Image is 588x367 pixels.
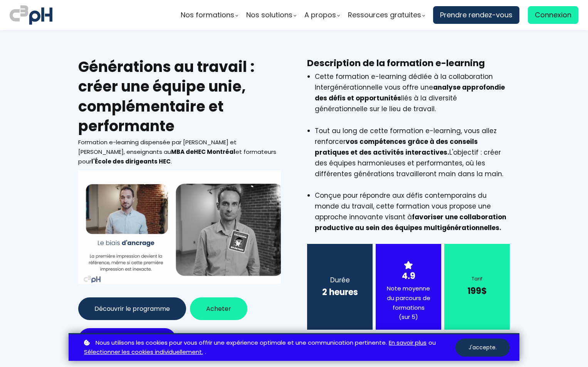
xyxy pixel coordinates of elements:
button: Go toENGLISHversion [78,328,176,351]
div: Durée [317,275,363,285]
span: Ressources gratuites [348,9,421,21]
div: (sur 5) [385,312,432,322]
b: 199$ [467,285,487,297]
div: Note moyenne du parcours de formations [385,284,432,322]
h2: Générations au travail : créer une équipe unie, complémentaire et performante [78,57,281,136]
span: A propos [304,9,336,21]
span: Nos formations [181,9,234,21]
span: Connexion [535,9,571,21]
a: Connexion [528,6,578,24]
b: 2 heures [322,286,358,298]
span: Tout au long de cette formation e-learning, vous allez renforcer [315,126,497,146]
img: logo C3PH [10,4,52,26]
strong: 4.9 [402,270,415,282]
button: Acheter [190,297,247,320]
span: Cette formation e-learning dédiée à la collaboration Intergénérationnelle vous offre une [315,72,493,92]
li: Conçue pour répondre aux défis contemporains du monde du travail, cette formation vous propose un... [315,190,510,233]
span: Nous utilisons les cookies pour vous offrir une expérience optimale et une communication pertinente. [96,338,387,348]
span: Prendre rendez-vous [440,9,512,21]
b: EC Montréal [194,148,235,156]
strong: favoriser une collaboration productive au sein des équipes multigénérationnelles. [315,212,506,232]
b: l'École des dirigeants HEC [91,157,171,165]
strong: H [194,148,198,156]
span: Découvrir le programme [94,304,170,314]
a: En savoir plus [389,338,427,348]
div: Formation e-learning dispensée par [PERSON_NAME] et [PERSON_NAME], enseignants au et formateurs p... [78,138,281,166]
p: ou . [82,338,455,357]
button: J'accepte. [455,339,510,357]
span: Nos solutions [246,9,292,21]
h3: Description de la formation e-learning [307,57,510,69]
a: Prendre rendez-vous [433,6,519,24]
strong: vos compétences grâce à des conseils pratiques et des activités interactives. [315,137,478,157]
span: Acheter [206,304,231,314]
div: Tarif [454,275,500,283]
button: Découvrir le programme [78,297,186,320]
span: L'objectif : créer des équipes harmonieuses et performantes, où les différentes générations trava... [315,148,503,178]
a: Sélectionner les cookies individuellement. [84,347,203,357]
strong: MBA de [171,148,194,156]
